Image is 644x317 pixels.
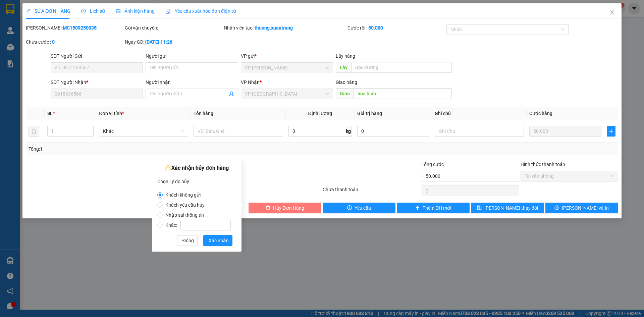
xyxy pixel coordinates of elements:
[99,111,124,116] span: Đơn vị tính
[322,186,421,198] div: Chưa thanh toán
[273,204,304,212] span: Hủy Đơn Hàng
[125,38,222,46] div: Ngày GD:
[21,20,43,27] em: Logistics
[182,237,194,244] span: Đóng
[545,203,618,213] button: printer[PERSON_NAME] và In
[562,204,609,212] span: [PERSON_NAME] và In
[229,91,234,97] span: user-add
[163,192,203,198] span: Khách không gửi
[255,25,293,31] b: thuong.xuantrang
[345,126,352,137] span: kg
[81,8,105,14] span: Lịch sử
[116,8,155,14] span: Ảnh kiện hàng
[336,53,355,59] span: Lấy hàng
[29,126,39,137] button: delete
[245,89,329,99] span: VP HÀ NỘI
[603,3,622,22] button: Close
[336,80,357,85] span: Giao hàng
[245,63,329,73] span: VP MỘC CHÂU
[51,78,143,86] div: SĐT Người Nhận
[435,126,524,137] input: Ghi Chú
[165,9,171,14] img: icon
[125,24,222,32] div: Gói vận chuyển:
[203,235,232,246] button: Xác nhận
[554,205,559,211] span: printer
[308,111,332,116] span: Định lượng
[51,52,143,60] div: SĐT Người Gửi
[29,145,249,153] div: Tổng: 1
[26,9,31,13] span: edit
[609,10,615,15] span: close
[529,126,601,137] input: 0
[471,203,544,213] button: save[PERSON_NAME] thay đổi
[65,18,98,24] span: 0981 559 551
[3,47,50,57] span: 0949832693
[323,203,395,213] button: exclamation-circleYêu cầu
[477,205,482,211] span: save
[63,25,97,31] b: MC1509250035
[157,163,236,173] div: Xác nhận hủy đơn hàng
[432,107,527,120] th: Ghi chú
[397,203,470,213] button: plusThêm ĐH mới
[423,204,451,212] span: Thêm ĐH mới
[81,9,86,13] span: clock-circle
[165,8,236,14] span: Yêu cầu xuất hóa đơn điện tử
[103,126,184,136] span: Khác
[347,205,352,211] span: exclamation-circle
[347,24,445,32] div: Cước rồi :
[194,111,213,116] span: Tên hàng
[484,204,538,212] span: [PERSON_NAME] thay đổi
[266,205,270,211] span: delete
[177,235,198,246] button: Đóng
[241,80,260,85] span: VP Nhận
[26,38,123,46] div: Chưa cước :
[422,162,444,167] span: Tổng cước
[163,222,233,228] span: Khác:
[336,62,351,73] span: Lấy
[21,4,44,11] span: HAIVAN
[163,212,207,218] span: Nhập sai thông tin
[415,205,420,211] span: plus
[157,176,236,187] div: Chọn Lý do hủy
[12,12,52,19] span: XUANTRANG
[163,202,207,208] span: Khách yêu cầu hủy
[357,111,382,116] span: Giá trị hàng
[241,52,333,60] div: VP gửi
[3,43,23,47] span: Người nhận:
[529,111,552,116] span: Cước hàng
[47,111,53,116] span: SL
[336,88,354,99] span: Giao
[525,171,614,181] span: Tại văn phòng
[3,38,20,43] span: Người gửi:
[249,203,321,213] button: deleteHủy Đơn Hàng
[607,126,615,137] button: plus
[351,62,452,73] input: Dọc đường
[146,78,238,86] div: Người nhận
[180,220,231,230] input: Khác:
[116,9,120,13] span: picture
[165,164,171,171] span: warning
[52,39,55,45] b: 0
[63,7,98,17] span: VP [PERSON_NAME]
[521,162,565,167] label: Hình thức thanh toán
[368,25,383,31] b: 50.000
[209,237,229,244] span: Xác nhận
[194,126,283,137] input: VD: Bàn, Ghế
[355,204,371,212] span: Yêu cầu
[224,24,346,32] div: Nhân viên tạo:
[145,39,172,45] b: [DATE] 11:26
[26,8,70,14] span: SỬA ĐƠN HÀNG
[26,24,123,32] div: [PERSON_NAME]:
[607,128,615,134] span: plus
[146,52,238,60] div: Người gửi
[354,88,452,99] input: Dọc đường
